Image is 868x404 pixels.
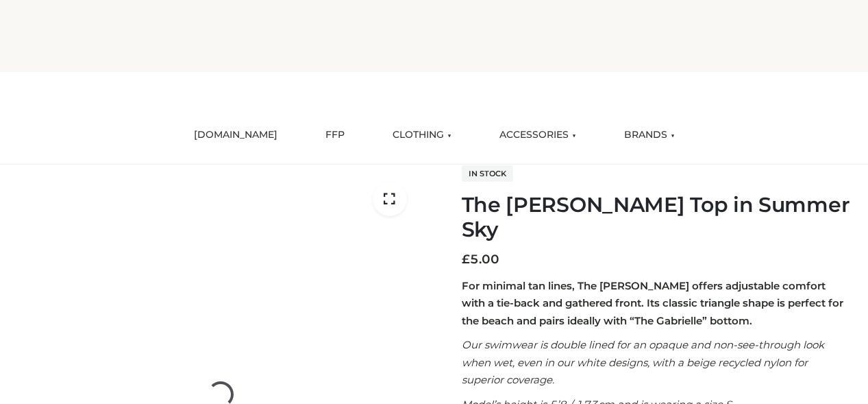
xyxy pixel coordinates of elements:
strong: For minimal tan lines, The [PERSON_NAME] offers adjustable comfort with a tie-back and gathered f... [462,279,843,327]
a: BRANDS [614,120,685,150]
a: FFP [315,120,355,150]
a: CLOTHING [382,120,462,150]
bdi: 5.00 [462,252,499,267]
a: ACCESSORIES [489,120,586,150]
em: Our swimwear is double lined for an opaque and non-see-through look when wet, even in our white d... [462,338,824,386]
h1: The [PERSON_NAME] Top in Summer Sky [462,193,852,242]
a: [DOMAIN_NAME] [184,120,288,150]
span: In stock [462,165,513,182]
span: £ [462,252,470,267]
